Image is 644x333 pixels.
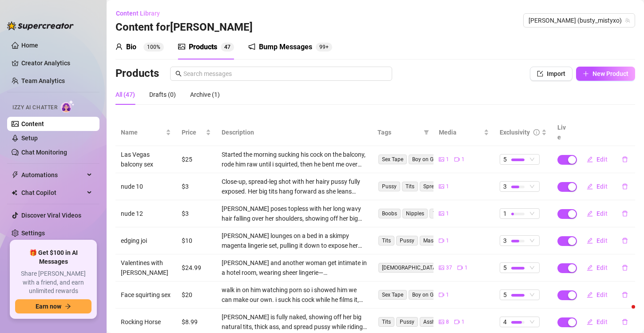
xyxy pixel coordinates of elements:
[176,119,216,146] th: Price
[222,150,367,169] div: Started the morning sucking his cock on the balcony, rode him raw until i squirted, then he bent ...
[115,200,176,227] td: nude 12
[21,168,84,182] span: Automations
[402,209,428,218] span: Nipples
[126,42,136,52] div: Bio
[227,44,231,50] span: 7
[587,210,593,217] span: edit
[61,100,75,113] img: AI Chatter
[149,90,176,99] div: Drafts (0)
[587,265,593,271] span: edit
[446,155,449,164] span: 1
[465,264,468,272] span: 1
[420,236,459,246] span: Masturbation
[12,103,57,112] span: Izzy AI Chatter
[409,290,441,300] span: Boy on Girl
[503,209,507,218] span: 1
[592,70,628,77] span: New Product
[615,234,635,248] button: delete
[439,265,444,270] span: picture
[596,264,608,271] span: Edit
[21,77,65,84] a: Team Analytics
[182,127,204,137] span: Price
[176,281,216,309] td: $20
[446,264,452,272] span: 37
[378,263,441,273] span: [DEMOGRAPHIC_DATA]
[587,238,593,244] span: edit
[615,261,635,275] button: delete
[622,183,628,190] span: delete
[378,127,420,137] span: Tags
[222,312,367,332] div: [PERSON_NAME] is fully naked, showing off her big natural tits, thick ass, and spread pussy while...
[216,119,372,146] th: Description
[115,146,176,173] td: Las Vegas balcony sex
[115,67,159,81] h3: Products
[580,261,615,275] button: Edit
[65,303,71,309] span: arrow-right
[224,44,227,50] span: 4
[596,318,608,325] span: Edit
[446,291,449,299] span: 1
[222,177,367,196] div: Close-up, spread-leg shot with her hairy pussy fully exposed. Her big tits hang forward as she le...
[503,290,507,300] span: 5
[439,127,482,137] span: Media
[259,42,312,52] div: Bump Messages
[439,184,444,189] span: picture
[596,210,608,217] span: Edit
[115,281,176,309] td: Face squirting sex
[115,6,167,20] button: Content Library
[189,42,217,52] div: Products
[372,119,433,146] th: Tags
[433,119,494,146] th: Media
[580,179,615,194] button: Edit
[176,146,216,173] td: $25
[396,236,418,246] span: Pussy
[36,303,61,310] span: Earn now
[429,209,455,218] span: Topless
[378,317,394,327] span: Tits
[580,206,615,221] button: Edit
[115,227,176,254] td: edging joi
[552,119,574,146] th: Live
[21,56,92,70] a: Creator Analytics
[537,71,543,77] span: import
[614,303,635,324] iframe: Intercom live chat
[457,265,463,270] span: video-camera
[461,318,465,326] span: 1
[420,317,446,327] span: Asshole
[587,292,593,298] span: edit
[596,237,608,244] span: Edit
[454,157,460,162] span: video-camera
[446,182,449,191] span: 1
[422,126,431,139] span: filter
[596,183,608,190] span: Edit
[378,155,407,164] span: Sex Tape
[178,43,185,50] span: picture
[424,130,429,135] span: filter
[378,236,394,246] span: Tits
[503,263,507,273] span: 5
[587,319,593,325] span: edit
[439,319,444,325] span: picture
[576,67,635,81] button: New Product
[221,43,234,52] sup: 47
[222,258,367,277] div: [PERSON_NAME] and another woman get intimate in a hotel room, wearing sheer lingerie—[PERSON_NAME...
[15,299,91,313] button: Earn nowarrow-right
[622,238,628,244] span: delete
[461,155,465,164] span: 1
[439,238,444,243] span: video-camera
[596,156,608,163] span: Edit
[15,249,91,266] span: 🎁 Get $100 in AI Messages
[21,135,38,142] a: Setup
[176,227,216,254] td: $10
[316,43,332,52] sup: 266
[378,209,401,218] span: Boobs
[446,318,449,326] span: 8
[503,317,507,327] span: 4
[12,190,17,196] img: Chat Copilot
[622,156,628,163] span: delete
[21,42,38,49] a: Home
[622,265,628,271] span: delete
[625,18,630,23] span: team
[596,291,608,298] span: Edit
[12,171,19,178] span: thunderbolt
